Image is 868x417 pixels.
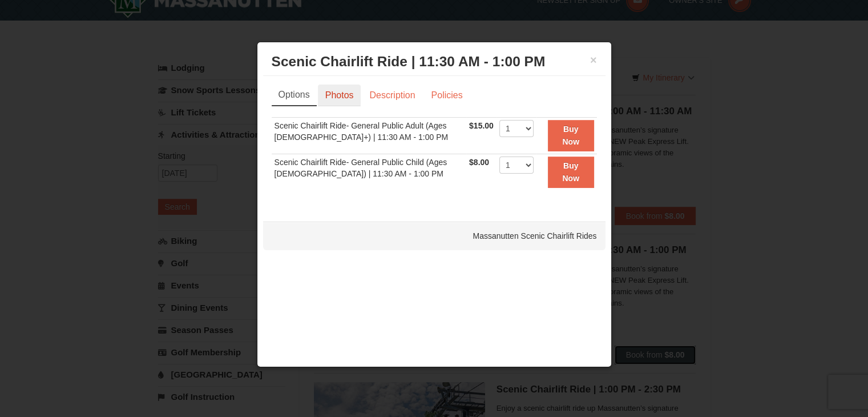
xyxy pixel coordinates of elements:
a: Photos [318,85,361,106]
td: Scenic Chairlift Ride- General Public Child (Ages [DEMOGRAPHIC_DATA]) | 11:30 AM - 1:00 PM [272,154,466,190]
td: Scenic Chairlift Ride- General Public Adult (Ages [DEMOGRAPHIC_DATA]+) | 11:30 AM - 1:00 PM [272,118,466,154]
span: $15.00 [469,121,494,130]
strong: Buy Now [562,161,579,183]
button: Buy Now [548,120,594,151]
button: × [590,54,597,66]
h3: Scenic Chairlift Ride | 11:30 AM - 1:00 PM [272,53,597,70]
button: Buy Now [548,157,594,188]
span: $8.00 [469,158,489,167]
strong: Buy Now [562,125,579,146]
div: Massanutten Scenic Chairlift Rides [263,222,605,250]
a: Options [272,85,317,106]
a: Policies [423,85,470,106]
a: Description [362,85,422,106]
